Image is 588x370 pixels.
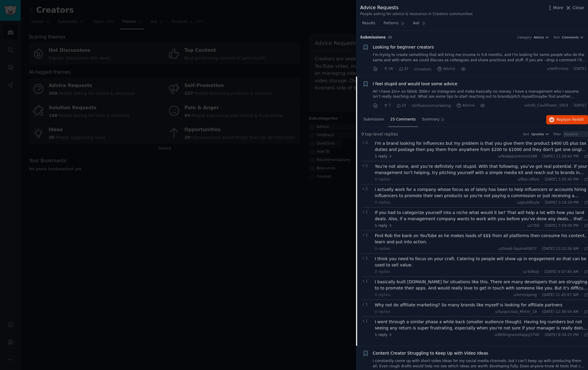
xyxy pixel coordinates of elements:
span: u/NoAppointment388 [498,154,537,158]
span: u/emmaprog [513,293,537,297]
span: · [434,66,435,72]
span: [DATE] 8:34:25 PM [545,332,579,338]
a: Content Creator Struggling to Keep Up with Video Ideas [373,350,488,356]
span: Advice [437,66,455,72]
span: u/gouldfoyle [517,200,539,205]
button: Advice [534,35,550,39]
span: [DATE] [574,103,586,108]
span: [DATE] 3:35:45 PM [545,177,579,182]
span: 7 [383,103,391,108]
span: More [553,5,563,11]
span: · [457,66,458,72]
a: I’m trying to create something that will bring me income in 5-6 months, and I’m looking for some ... [373,52,586,63]
span: 2 [361,163,372,169]
span: [DATE] 4:07:45 AM [544,269,579,275]
div: Category [518,35,532,39]
span: u/WillingnessHappy5740 [494,333,539,337]
span: · [395,66,397,72]
span: 2 [361,140,372,146]
span: · [581,246,582,252]
span: Comments [562,35,579,39]
span: · [581,200,582,205]
input: Keyword [563,131,588,137]
span: Results [362,21,375,26]
span: Submission s [360,35,386,40]
span: 1 [361,256,372,261]
span: u/Great-Squirrel5837 [499,247,537,251]
span: [DATE] 11:45:07 AM [542,292,579,298]
div: Sort [523,132,529,136]
span: 26 [383,66,393,72]
span: u/flex-offers [518,177,539,181]
div: Advice Requests [360,4,473,12]
span: Advice [456,103,475,108]
span: · [571,66,572,72]
span: Upvotes [531,132,544,136]
span: · [541,269,542,275]
span: Ask [413,21,420,26]
span: [DATE] 12:52:26 AM [542,246,579,252]
a: Results [360,19,377,31]
span: 1 [361,302,372,307]
span: Patterns [384,21,398,26]
span: · [581,177,582,182]
span: · [581,223,582,229]
span: 25 Comments [390,117,416,122]
a: I constantly come up with short video ideas for my social media channels, but I can’t keep up wit... [373,358,586,369]
span: · [453,102,454,109]
span: 25 [396,103,406,108]
span: · [581,332,582,338]
a: Hi! I have 2m+ on tiktok 300k+ on Instagram and make basically no money. I have a management who ... [373,89,586,99]
span: 32 [399,66,408,72]
button: More [547,5,563,11]
span: Reply [557,117,584,123]
span: [DATE] [574,66,586,72]
span: u/withinima [547,66,568,72]
span: u/cTKil [527,223,539,228]
span: Close [573,5,584,11]
span: · [542,223,543,229]
a: I feel stupid and would love some advice [373,81,457,87]
button: Replyon Reddit [546,115,588,125]
div: People asking for advice & resources in Creators communities [360,12,473,17]
span: replies [384,131,398,137]
span: [DATE] 11:29:42 PM [542,154,579,159]
a: Looking for beginner creators [373,44,434,50]
span: · [542,177,543,182]
button: Comments [562,35,584,39]
span: · [581,292,582,298]
span: 9 [361,131,364,137]
span: 1 [361,210,372,215]
button: Upvotes [531,132,549,136]
span: · [542,332,543,338]
span: · [408,102,409,109]
span: Summary [422,117,439,122]
a: Patterns [381,19,407,31]
span: top-level [365,131,383,137]
button: Close [565,5,584,11]
span: r/creators [414,67,431,71]
span: 2 [361,186,372,192]
span: 35 [388,36,392,39]
span: 1 [361,233,372,238]
span: [DATE] 3:19:29 PM [545,200,579,205]
span: · [571,103,572,108]
span: · [477,102,478,109]
span: · [380,102,381,109]
span: · [410,66,412,72]
span: u/Odd_Cauliflower_5054 [524,103,568,108]
span: · [539,292,540,298]
div: Filter [553,132,561,136]
span: on Reddit [567,118,584,122]
span: · [581,154,582,159]
span: u/Suspicious_Mirror_19 [495,310,537,314]
span: · [542,200,543,205]
span: · [539,309,540,315]
span: Advice [534,35,544,39]
span: [DATE] 7:59:00 PM [545,223,579,229]
span: r/influencermarketing [412,104,451,108]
